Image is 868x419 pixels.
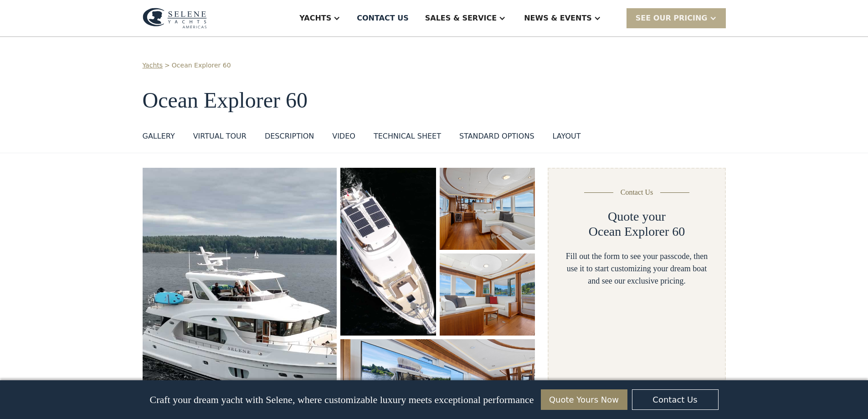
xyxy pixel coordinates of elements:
div: layout [553,131,581,142]
div: Sales & Service [425,13,497,24]
a: Quote Yours Now [541,389,627,410]
div: Yachts [299,13,331,24]
a: Contact Us [632,389,719,410]
a: VIDEO [332,131,355,145]
a: standard options [459,131,534,145]
a: VIRTUAL TOUR [193,131,247,145]
div: Technical sheet [374,131,441,142]
div: GALLERY [143,131,175,142]
div: VIRTUAL TOUR [193,131,247,142]
div: DESCRIPTION [265,131,314,142]
div: Contact US [357,13,409,24]
div: News & EVENTS [524,13,592,24]
a: Technical sheet [374,131,441,145]
div: > [164,61,170,70]
a: DESCRIPTION [265,131,314,145]
a: Ocean Explorer 60 [172,61,231,70]
a: open lightbox [440,168,535,250]
a: open lightbox [340,168,436,336]
div: Contact Us [621,187,653,198]
div: SEE Our Pricing [636,13,708,24]
h2: Ocean Explorer 60 [589,224,685,239]
a: GALLERY [143,131,175,145]
h1: Ocean Explorer 60 [143,88,726,113]
img: logo [143,8,207,29]
a: Yachts [143,61,163,70]
h2: Quote your [608,209,666,224]
div: VIDEO [332,131,355,142]
a: open lightbox [440,253,535,336]
a: layout [553,131,581,145]
div: SEE Our Pricing [627,8,726,28]
div: standard options [459,131,534,142]
div: Fill out the form to see your passcode, then use it to start customizing your dream boat and see ... [563,250,710,287]
p: Craft your dream yacht with Selene, where customizable luxury meets exceptional performance [149,394,534,406]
